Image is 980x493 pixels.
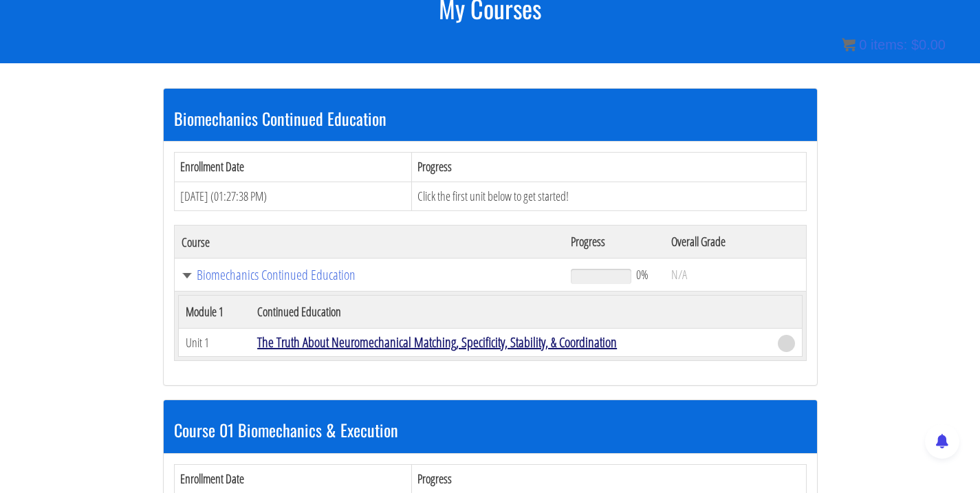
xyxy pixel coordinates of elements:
a: Biomechanics Continued Education [182,268,558,282]
th: Course [174,226,564,259]
th: Overall Grade [664,226,806,259]
a: The Truth About Neuromechanical Matching, Specificity, Stability, & Coordination [257,333,617,351]
span: items: [871,37,907,52]
th: Continued Education [250,296,770,329]
span: $ [911,37,919,52]
td: Unit 1 [178,329,250,357]
th: Module 1 [178,296,250,329]
bdi: 0.00 [911,37,946,52]
td: N/A [664,259,806,292]
h3: Biomechanics Continued Education [174,109,807,127]
img: icon11.png [842,38,856,52]
h3: Course 01 Biomechanics & Execution [174,421,807,439]
th: Progress [412,152,806,182]
span: 0 [859,37,867,52]
th: Enrollment Date [174,152,412,182]
td: Click the first unit below to get started! [412,182,806,211]
td: [DATE] (01:27:38 PM) [174,182,412,211]
a: 0 items: $0.00 [842,37,946,52]
th: Progress [564,226,664,259]
span: 0% [636,267,649,282]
